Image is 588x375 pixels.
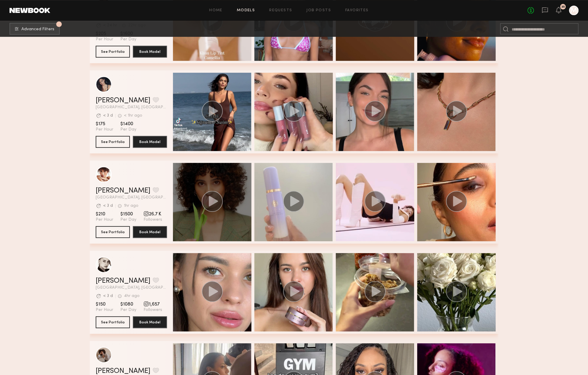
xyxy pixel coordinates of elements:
[96,37,113,42] span: Per Hour
[120,211,136,217] span: $1500
[144,301,162,307] span: 1,657
[96,226,130,238] button: See Portfolio
[96,196,167,200] span: [GEOGRAPHIC_DATA], [GEOGRAPHIC_DATA]
[103,294,113,298] div: < 3 d
[58,23,60,26] span: 1
[96,316,130,328] button: See Portfolio
[120,307,136,313] span: Per Day
[237,9,255,12] a: Models
[96,136,130,148] button: See Portfolio
[120,121,136,127] span: $1400
[96,217,113,223] span: Per Hour
[21,27,54,31] span: Advanced Filters
[133,136,167,148] button: Book Model
[120,127,136,132] span: Per Day
[569,6,578,15] a: M
[96,105,167,109] span: [GEOGRAPHIC_DATA], [GEOGRAPHIC_DATA]
[103,204,113,208] div: < 3 d
[133,316,167,328] button: Book Model
[306,9,331,12] a: Job Posts
[96,307,113,313] span: Per Hour
[103,114,113,118] div: < 3 d
[96,46,130,58] button: See Portfolio
[96,277,150,285] a: [PERSON_NAME]
[133,226,167,238] button: Book Model
[561,5,565,9] div: 35
[209,9,223,12] a: Home
[96,97,150,104] a: [PERSON_NAME]
[96,286,167,290] span: [GEOGRAPHIC_DATA], [GEOGRAPHIC_DATA]
[345,9,369,12] a: Favorites
[96,211,113,217] span: $210
[124,204,138,208] div: 1hr ago
[144,307,162,313] span: Followers
[96,187,150,194] a: [PERSON_NAME]
[133,46,167,58] button: Book Model
[10,23,60,35] button: 1Advanced Filters
[124,114,142,118] div: < 1hr ago
[120,217,136,223] span: Per Day
[120,37,136,42] span: Per Day
[144,217,162,223] span: Followers
[96,301,113,307] span: $150
[96,121,113,127] span: $175
[96,127,113,132] span: Per Hour
[124,294,140,298] div: 4hr ago
[120,301,136,307] span: $1080
[269,9,292,12] a: Requests
[144,211,162,217] span: 26.7 K
[96,368,150,375] a: [PERSON_NAME]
